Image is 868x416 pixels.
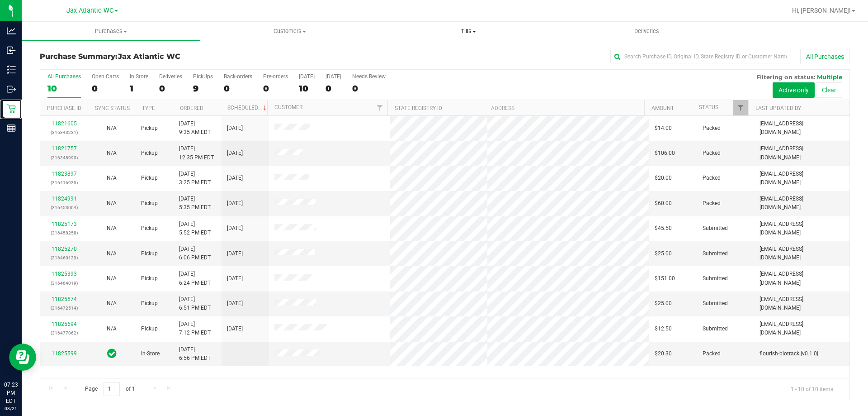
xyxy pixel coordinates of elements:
span: [DATE] 6:51 PM EDT [179,295,211,312]
span: [DATE] 12:35 PM EDT [179,144,214,162]
span: Pickup [141,124,158,133]
span: $25.00 [655,249,672,258]
span: Purchases [22,27,200,35]
a: 11824991 [52,196,77,202]
span: Packed [703,174,721,182]
span: Jax Atlantic WC [118,52,180,61]
a: Customer [274,104,302,110]
a: 11821605 [52,120,77,127]
span: Page of 1 [77,382,142,396]
button: N/A [107,325,117,333]
input: 1 [104,382,120,396]
span: [DATE] 7:12 PM EDT [179,320,211,337]
span: Customers [201,27,378,35]
span: [DATE] [227,249,243,258]
p: (316458258) [46,229,82,237]
span: Multiple [817,73,842,81]
span: Pickup [141,174,158,182]
span: Not Applicable [107,175,117,181]
div: Pre-orders [263,73,288,80]
button: N/A [107,224,117,233]
a: 11825173 [52,221,77,227]
span: Pickup [141,149,158,158]
span: Pickup [141,249,158,258]
button: N/A [107,199,117,208]
div: 0 [325,83,341,94]
div: 10 [299,83,315,94]
span: [DATE] [227,124,243,133]
span: In Sync [107,347,117,360]
span: $60.00 [655,199,672,208]
span: $151.00 [655,274,675,283]
span: [DATE] [227,299,243,308]
span: [DATE] [227,199,243,208]
input: Search Purchase ID, Original ID, State Registry ID or Customer Name... [610,50,791,63]
div: 10 [47,83,81,94]
div: Open Carts [92,73,119,80]
span: Not Applicable [107,150,117,156]
span: Submitted [703,249,728,258]
span: [EMAIL_ADDRESS][DOMAIN_NAME] [759,120,844,137]
span: Submitted [703,325,728,333]
th: Address [484,100,644,116]
span: Not Applicable [107,300,117,306]
span: [DATE] 6:56 PM EDT [179,345,211,363]
h3: Purchase Summary: [40,53,310,61]
span: Deliveries [622,27,671,35]
button: N/A [107,274,117,283]
inline-svg: Analytics [7,26,16,35]
span: $20.00 [655,174,672,182]
span: Pickup [141,299,158,308]
a: 11823897 [52,171,77,177]
div: Deliveries [159,73,182,80]
span: 1 - 10 of 10 items [783,382,840,396]
div: [DATE] [299,73,315,80]
button: N/A [107,174,117,182]
a: Deliveries [557,22,736,41]
p: (316343231) [46,128,82,137]
p: (316416935) [46,178,82,187]
div: 0 [352,83,386,94]
div: 0 [159,83,182,94]
p: (316460139) [46,253,82,262]
div: Back-orders [224,73,252,80]
iframe: Resource center [9,344,36,371]
a: 11825574 [52,296,77,302]
p: (316464019) [46,279,82,287]
div: Needs Review [352,73,386,80]
div: All Purchases [47,73,81,80]
span: [EMAIL_ADDRESS][DOMAIN_NAME] [759,245,844,262]
a: Customers [200,22,379,41]
button: All Purchases [800,49,850,64]
a: Tills [379,22,557,41]
span: [EMAIL_ADDRESS][DOMAIN_NAME] [759,295,844,312]
button: Clear [816,82,842,98]
span: Packed [703,124,721,133]
span: $20.30 [655,349,672,358]
button: N/A [107,249,117,258]
span: [DATE] 3:25 PM EDT [179,170,211,187]
span: Not Applicable [107,225,117,231]
button: N/A [107,299,117,308]
button: N/A [107,124,117,133]
span: [DATE] 6:24 PM EDT [179,270,211,287]
div: 0 [224,83,252,94]
a: Ordered [180,105,203,111]
p: (316348990) [46,153,82,162]
span: Pickup [141,224,158,233]
span: $45.50 [655,224,672,233]
div: 9 [193,83,213,94]
span: [EMAIL_ADDRESS][DOMAIN_NAME] [759,320,844,337]
span: $14.00 [655,124,672,133]
span: [DATE] 5:52 PM EDT [179,220,211,237]
span: Not Applicable [107,325,117,332]
a: Sync Status [95,105,130,111]
span: Packed [703,149,721,158]
span: flourish-biotrack [v0.1.0] [759,349,818,358]
span: Jax Atlantic WC [66,7,113,14]
span: Not Applicable [107,275,117,282]
span: [EMAIL_ADDRESS][DOMAIN_NAME] [759,270,844,287]
a: 11825599 [52,350,77,357]
span: [EMAIL_ADDRESS][DOMAIN_NAME] [759,195,844,212]
span: [EMAIL_ADDRESS][DOMAIN_NAME] [759,220,844,237]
